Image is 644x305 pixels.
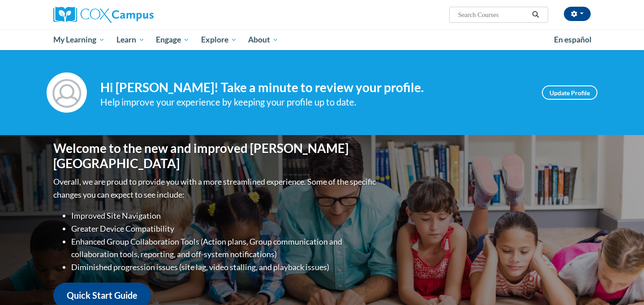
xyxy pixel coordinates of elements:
[548,30,597,49] a: En español
[201,34,237,45] span: Explore
[608,269,637,298] iframe: Button to launch messaging window
[71,235,378,261] li: Enhanced Group Collaboration Tools (Action plans, Group communication and collaboration tools, re...
[111,30,150,50] a: Learn
[47,72,87,113] img: Profile Image
[116,34,145,45] span: Learn
[100,95,528,110] div: Help improve your experience by keeping your profile up to date.
[564,7,591,21] button: Account Settings
[53,7,154,23] img: Cox Campus
[529,9,542,20] button: Search
[53,141,378,171] h1: Welcome to the new and improved [PERSON_NAME][GEOGRAPHIC_DATA]
[100,80,528,95] h4: Hi [PERSON_NAME]! Take a minute to review your profile.
[71,261,378,274] li: Diminished progression issues (site lag, video stalling, and playback issues)
[195,30,243,50] a: Explore
[53,7,223,23] a: Cox Campus
[457,9,529,20] input: Search Courses
[542,85,597,100] a: Update Profile
[554,35,592,44] span: En español
[150,30,195,50] a: Engage
[53,175,378,201] p: Overall, we are proud to provide you with a more streamlined experience. Some of the specific cha...
[53,34,105,45] span: My Learning
[243,30,285,50] a: About
[71,209,378,222] li: Improved Site Navigation
[156,34,189,45] span: Engage
[40,30,604,50] div: Main menu
[71,222,378,235] li: Greater Device Compatibility
[47,30,111,50] a: My Learning
[248,34,279,45] span: About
